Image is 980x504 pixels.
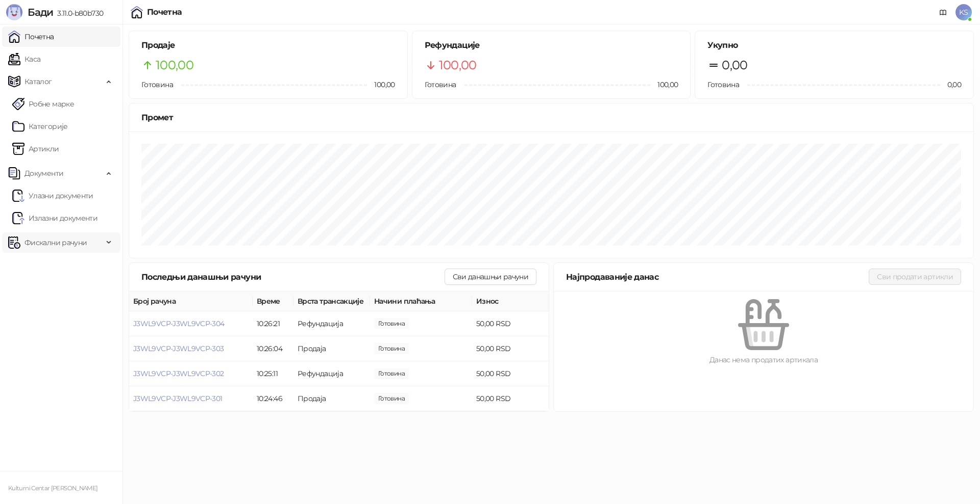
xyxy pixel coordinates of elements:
[472,336,549,361] td: 50,00 RSD
[955,4,972,20] span: KS
[141,271,445,283] div: Последњи данашњи рачуни
[253,336,293,361] td: 10:26:04
[12,208,97,228] a: Излазни документи
[12,139,59,159] a: ArtikliАртикли
[24,163,63,183] span: Документи
[707,39,961,51] h5: Укупно
[472,386,549,411] td: 50,00 RSD
[253,361,293,386] td: 10:25:11
[425,39,678,51] h5: Рефундације
[293,386,370,411] td: Продаја
[129,291,253,311] th: Број рачуна
[253,311,293,336] td: 10:26:21
[133,344,224,353] button: J3WL9VCP-J3WL9VCP-303
[722,56,747,75] span: 0,00
[293,291,370,311] th: Врста трансакције
[141,80,173,89] span: Готовина
[147,8,182,16] div: Почетна
[935,4,951,20] a: Документација
[141,39,395,51] h5: Продаје
[472,291,549,311] th: Износ
[374,343,409,354] span: 50,00
[12,185,93,206] a: Ulazni dokumentiУлазни документи
[445,269,536,285] button: Сви данашњи рачуни
[570,354,957,365] div: Данас нема продатих артикала
[141,111,961,124] div: Промет
[133,369,224,378] button: J3WL9VCP-J3WL9VCP-302
[650,79,678,90] span: 100,00
[370,291,472,311] th: Начини плаћања
[156,56,193,75] span: 100,00
[367,79,395,90] span: 100,00
[566,271,869,283] div: Најпродаваније данас
[12,116,68,137] a: Категорије
[472,311,549,336] td: 50,00 RSD
[8,485,97,492] small: Kulturni Centar [PERSON_NAME]
[24,71,52,92] span: Каталог
[293,336,370,361] td: Продаја
[12,94,74,114] a: Робне марке
[8,49,40,69] a: Каса
[293,361,370,386] td: Рефундација
[28,6,53,18] span: Бади
[133,319,225,328] button: J3WL9VCP-J3WL9VCP-304
[374,393,409,404] span: 50,00
[374,368,409,379] span: 50,00
[940,79,961,90] span: 0,00
[472,361,549,386] td: 50,00 RSD
[253,291,293,311] th: Време
[8,26,54,47] a: Почетна
[869,269,961,285] button: Сви продати артикли
[133,394,223,403] button: J3WL9VCP-J3WL9VCP-301
[6,4,22,20] img: Logo
[439,56,477,75] span: 100,00
[374,318,409,329] span: 50,00
[253,386,293,411] td: 10:24:46
[24,232,87,253] span: Фискални рачуни
[293,311,370,336] td: Рефундација
[53,9,103,18] span: 3.11.0-b80b730
[707,80,739,89] span: Готовина
[425,80,456,89] span: Готовина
